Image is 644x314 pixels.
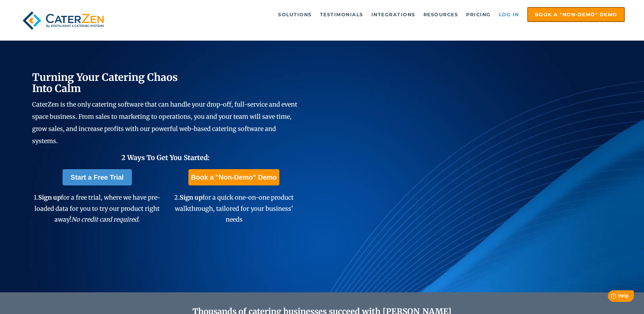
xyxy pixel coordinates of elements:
[527,7,625,22] a: Book a "Non-Demo" Demo
[317,8,367,21] a: Testimonials
[32,100,297,145] span: CaterZen is the only catering software that can handle your drop-off, full-service and event spac...
[496,8,523,21] a: Log in
[420,8,462,21] a: Resources
[71,216,140,223] em: No credit card required.
[63,169,132,185] a: Start a Free Trial
[180,194,202,201] span: Sign up
[38,194,61,201] span: Sign up
[19,7,107,34] img: caterzen
[275,8,315,21] a: Solutions
[174,194,294,223] span: 2. for a quick one-on-one product walkthrough, tailored for your business' needs
[463,8,494,21] a: Pricing
[34,194,160,223] span: 1. for a free trial, where we have pre-loaded data for you to try our product right away!
[123,7,625,22] div: Navigation Menu
[368,8,419,21] a: Integrations
[121,153,210,162] span: 2 Ways To Get You Started:
[584,288,637,307] iframe: Help widget launcher
[32,71,178,95] span: Turning Your Catering Chaos Into Calm
[188,169,279,185] a: Book a "Non-Demo" Demo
